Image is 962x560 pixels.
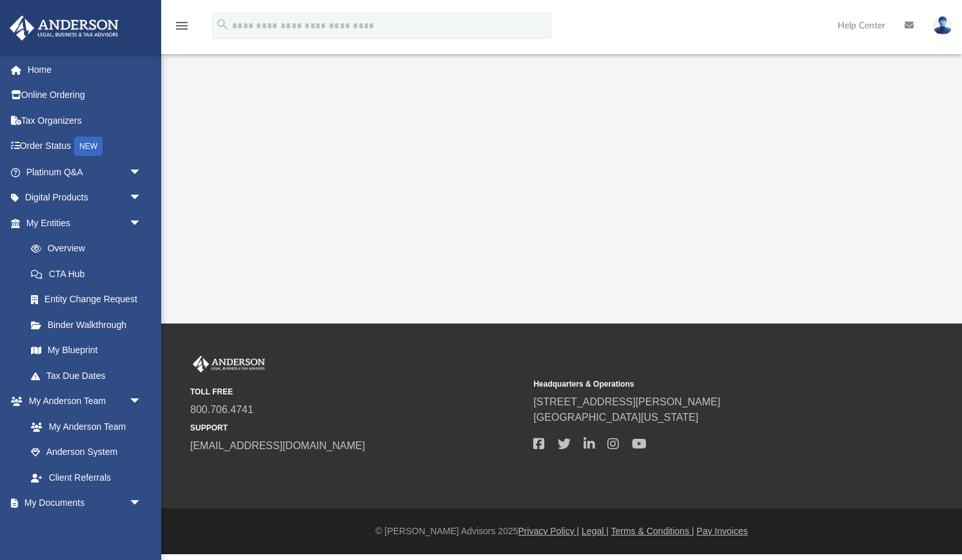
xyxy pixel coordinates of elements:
small: Headquarters & Operations [533,378,867,390]
a: Terms & Conditions | [611,526,694,536]
a: Binder Walkthrough [18,312,161,338]
a: Order StatusNEW [9,133,161,160]
img: User Pic [933,16,952,35]
a: Anderson System [18,439,155,465]
span: arrow_drop_down [129,490,155,517]
a: Tax Organizers [9,108,161,133]
div: © [PERSON_NAME] Advisors 2025 [161,525,962,538]
a: [EMAIL_ADDRESS][DOMAIN_NAME] [190,440,365,451]
a: My Entitiesarrow_drop_down [9,210,161,236]
a: Box [18,516,148,541]
small: TOLL FREE [190,386,524,398]
img: Anderson Advisors Platinum Portal [6,15,123,41]
a: CTA Hub [18,261,161,287]
a: Privacy Policy | [518,526,580,536]
i: menu [174,18,190,34]
a: My Blueprint [18,338,155,363]
a: [STREET_ADDRESS][PERSON_NAME] [533,396,720,407]
a: My Anderson Team [18,414,148,439]
a: menu [174,24,190,34]
a: Home [9,57,161,82]
a: Online Ordering [9,82,161,108]
a: Entity Change Request [18,287,161,313]
div: NEW [74,137,103,156]
a: Platinum Q&Aarrow_drop_down [9,159,161,185]
span: arrow_drop_down [129,185,155,211]
a: Legal | [582,526,609,536]
i: search [215,17,230,32]
a: Tax Due Dates [18,363,161,389]
a: Client Referrals [18,465,155,490]
a: [GEOGRAPHIC_DATA][US_STATE] [533,412,698,423]
span: arrow_drop_down [129,389,155,415]
a: Digital Productsarrow_drop_down [9,185,161,211]
a: Overview [18,236,161,262]
small: SUPPORT [190,422,524,434]
a: My Documentsarrow_drop_down [9,490,155,516]
a: My Anderson Teamarrow_drop_down [9,389,155,414]
a: Pay Invoices [696,526,747,536]
span: arrow_drop_down [129,159,155,186]
a: 800.706.4741 [190,404,253,415]
img: Anderson Advisors Platinum Portal [190,356,268,372]
span: arrow_drop_down [129,210,155,237]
